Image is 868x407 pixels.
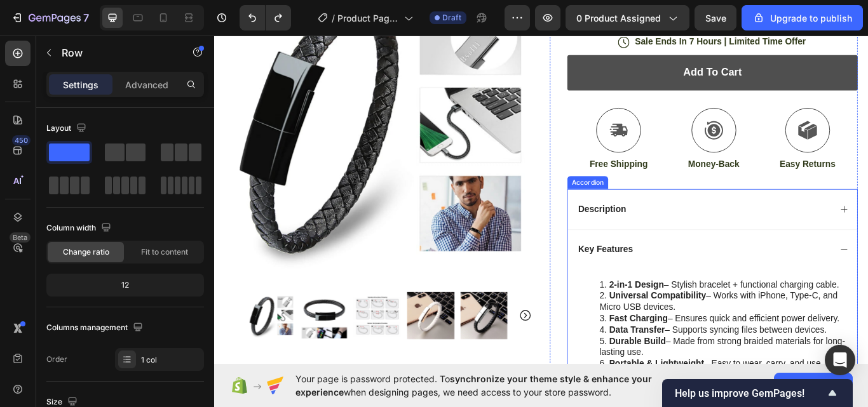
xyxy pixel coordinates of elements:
[63,78,98,91] p: Settings
[449,341,743,354] li: – Supports syncing files between devices.
[460,289,524,300] strong: 2-in-1 Design
[46,354,67,365] div: Order
[449,328,743,341] li: – Ensures quick and efficient power delivery.
[546,39,614,55] div: Add to cart
[62,45,170,60] p: Row
[460,342,525,352] strong: Data Transfer
[12,135,31,145] div: 450
[437,148,505,161] p: Free Shipping
[659,148,724,161] p: Easy Returns
[295,372,702,399] span: Your page is password protected. To when designing pages, we need access to your store password.
[49,276,201,294] div: 12
[825,345,855,375] div: Open Intercom Messenger
[411,27,750,68] button: Add to cart
[424,247,488,260] p: Key Features
[10,232,31,243] div: Beta
[442,12,461,23] span: Draft
[141,246,188,258] span: Fit to content
[695,5,736,30] button: Save
[460,355,526,366] strong: Durable Build
[460,381,571,392] strong: Portable & Lightweight
[675,387,825,399] span: Help us improve GemPages!
[742,5,863,30] button: Upgrade to publish
[46,319,146,337] div: Columns management
[774,373,853,398] button: Allow access
[355,323,370,338] button: Carousel Next Arrow
[125,78,168,91] p: Advanced
[449,380,743,407] li: – Easy to wear, carry, and use anytime.
[490,4,689,18] p: Sale Ends In 7 Hours | Limited Time Offer
[295,373,652,397] span: synchronize your theme style & enhance your experience
[46,220,114,237] div: Column width
[460,328,529,339] strong: Fast Charging
[5,5,95,30] button: 7
[449,354,743,381] li: – Made from strong braided materials for long-lasting use.
[566,5,689,30] button: 0 product assigned
[46,120,89,137] div: Layout
[705,13,726,23] span: Save
[240,5,291,30] div: Undo/Redo
[552,148,612,161] p: Money-Back
[424,200,480,213] p: Description
[449,288,743,302] li: – Stylish bracelet + functional charging cable.
[675,385,840,401] button: Show survey - Help us improve GemPages!
[414,170,456,181] div: Accordion
[576,11,661,25] span: 0 product assigned
[449,301,743,328] li: – Works with iPhone, Type-C, and Micro USB devices.
[141,354,201,366] div: 1 col
[332,11,335,25] span: /
[214,32,868,367] iframe: Design area
[460,302,573,312] strong: Universal Compatibility
[63,246,109,258] span: Change ratio
[83,10,89,25] p: 7
[752,11,852,25] div: Upgrade to publish
[337,11,399,25] span: Product Page - [DATE] 10:29:43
